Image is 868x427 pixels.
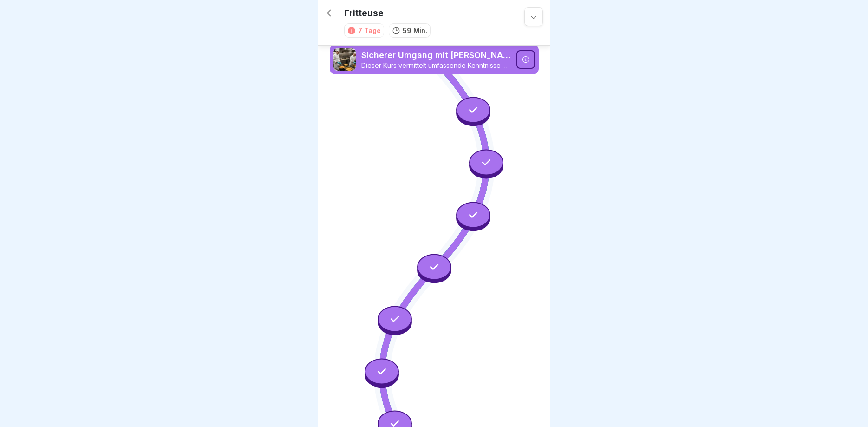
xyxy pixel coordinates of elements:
[333,48,356,71] img: oyzz4yrw5r2vs0n5ee8wihvj.png
[344,7,384,19] p: Fritteuse
[361,49,511,61] p: Sicherer Umgang mit [PERSON_NAME]
[358,26,381,35] div: 7 Tage
[361,61,511,70] p: Dieser Kurs vermittelt umfassende Kenntnisse und praktische Fähigkeiten, um Fritteusen sicher und...
[403,26,427,35] p: 59 Min.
